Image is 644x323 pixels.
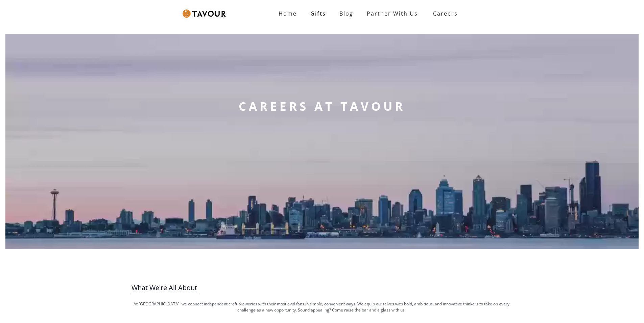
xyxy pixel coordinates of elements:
strong: Careers [433,7,458,20]
a: Blog [333,7,360,20]
a: Careers [425,4,463,23]
strong: Home [279,10,297,17]
strong: CAREERS AT TAVOUR [239,98,405,114]
h3: What We're All About [132,282,512,294]
a: partner with us [360,7,425,20]
p: At [GEOGRAPHIC_DATA], we connect independent craft breweries with their most avid fans in simple,... [132,301,512,313]
a: Home [272,7,304,20]
a: Gifts [304,7,333,20]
